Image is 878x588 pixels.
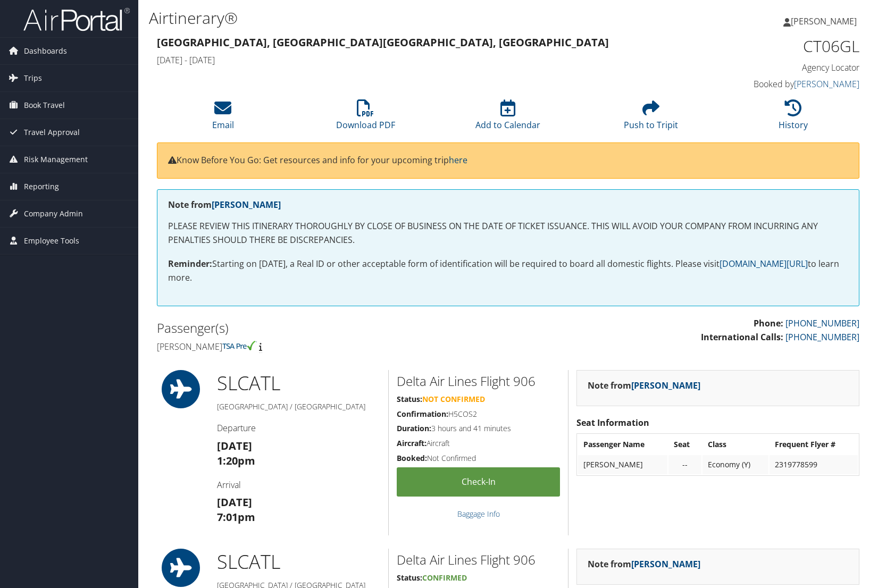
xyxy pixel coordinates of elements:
strong: Reminder: [168,258,212,270]
a: History [779,105,808,131]
span: Not Confirmed [422,394,485,404]
h5: [GEOGRAPHIC_DATA] / [GEOGRAPHIC_DATA] [217,401,381,412]
a: [PERSON_NAME] [783,5,867,37]
strong: Confirmation: [397,409,448,419]
a: Baggage Info [457,509,500,519]
h5: Aircraft [397,438,560,449]
div: -- [674,460,696,469]
p: PLEASE REVIEW THIS ITINERARY THOROUGHLY BY CLOSE OF BUSINESS ON THE DATE OF TICKET ISSUANCE. THIS... [168,220,848,247]
strong: Booked: [397,453,427,463]
strong: International Calls: [701,331,783,343]
strong: Status: [397,573,422,583]
span: Trips [24,65,42,91]
h4: Booked by [696,78,859,90]
strong: [DATE] [217,439,252,453]
span: Confirmed [422,573,467,583]
img: airportal-logo.png [23,7,130,32]
h2: Passenger(s) [157,319,500,337]
strong: Duration: [397,423,431,433]
span: Reporting [24,173,59,200]
h2: Delta Air Lines Flight 906 [397,372,560,390]
strong: [DATE] [217,495,252,509]
strong: 1:20pm [217,453,255,468]
a: [DOMAIN_NAME][URL] [720,258,808,270]
span: Dashboards [24,38,67,64]
h4: Departure [217,422,381,434]
a: Email [212,105,234,131]
strong: 7:01pm [217,510,255,524]
strong: Seat Information [576,417,649,429]
a: [PERSON_NAME] [631,558,700,570]
h4: [PERSON_NAME] [157,341,500,352]
a: [PERSON_NAME] [794,78,859,90]
strong: [GEOGRAPHIC_DATA], [GEOGRAPHIC_DATA] [GEOGRAPHIC_DATA], [GEOGRAPHIC_DATA] [157,35,609,49]
span: Risk Management [24,146,88,173]
strong: Note from [588,558,700,570]
h4: Arrival [217,479,381,491]
th: Seat [668,435,701,454]
h2: Delta Air Lines Flight 906 [397,551,560,569]
span: Company Admin [24,200,83,227]
h1: SLC ATL [217,549,381,575]
th: Frequent Flyer # [770,435,858,454]
a: Push to Tripit [624,105,678,131]
a: [PERSON_NAME] [212,199,281,211]
h1: SLC ATL [217,370,381,397]
td: 2319778599 [770,455,858,474]
td: [PERSON_NAME] [578,455,667,474]
h5: H5COS2 [397,409,560,419]
strong: Phone: [754,317,783,329]
span: Book Travel [24,92,65,119]
strong: Note from [168,199,281,211]
strong: Note from [588,380,700,391]
a: Add to Calendar [475,105,540,131]
p: Starting on [DATE], a Real ID or other acceptable form of identification will be required to boar... [168,257,848,284]
span: Travel Approval [24,119,80,146]
a: [PHONE_NUMBER] [785,317,859,329]
th: Passenger Name [578,435,667,454]
h1: Airtinerary® [149,7,628,29]
td: Economy (Y) [703,455,768,474]
th: Class [703,435,768,454]
a: [PHONE_NUMBER] [785,331,859,343]
span: Employee Tools [24,228,79,254]
h5: 3 hours and 41 minutes [397,423,560,434]
strong: Status: [397,394,422,404]
h5: Not Confirmed [397,453,560,464]
strong: Aircraft: [397,438,427,448]
a: Check-in [397,467,560,497]
h4: Agency Locator [696,62,859,73]
p: Know Before You Go: Get resources and info for your upcoming trip [168,154,848,167]
h4: [DATE] - [DATE] [157,54,680,66]
a: here [449,154,467,166]
img: tsa-precheck.png [222,341,257,350]
span: [PERSON_NAME] [791,15,857,27]
h1: CT06GL [696,35,859,57]
a: [PERSON_NAME] [631,380,700,391]
a: Download PDF [336,105,395,131]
